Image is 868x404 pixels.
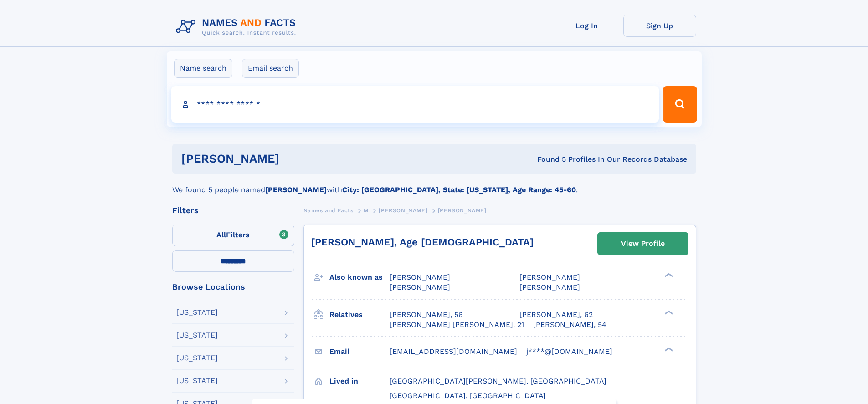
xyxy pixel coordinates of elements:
h1: [PERSON_NAME] [181,153,408,164]
a: [PERSON_NAME] [379,205,427,216]
a: Sign Up [623,15,696,37]
a: [PERSON_NAME], 54 [533,320,606,330]
a: [PERSON_NAME], Age [DEMOGRAPHIC_DATA] [311,236,534,248]
span: [GEOGRAPHIC_DATA], [GEOGRAPHIC_DATA] [390,391,546,400]
span: All [216,230,226,239]
a: [PERSON_NAME] [PERSON_NAME], 21 [390,320,524,330]
b: [PERSON_NAME] [265,185,327,194]
span: [PERSON_NAME] [438,207,487,214]
h3: Lived in [329,373,390,389]
span: [PERSON_NAME] [390,273,450,281]
h3: Email [329,344,390,359]
div: Found 5 Profiles In Our Records Database [408,154,687,164]
div: We found 5 people named with . [172,174,696,195]
span: [PERSON_NAME] [519,283,580,291]
span: [PERSON_NAME] [390,283,450,291]
label: Email search [242,59,299,78]
h3: Also known as [329,270,390,285]
span: [EMAIL_ADDRESS][DOMAIN_NAME] [390,347,517,356]
a: View Profile [598,233,688,255]
div: [US_STATE] [176,354,218,362]
label: Filters [172,225,294,246]
a: Log In [550,15,623,37]
div: ❯ [663,346,673,352]
a: [PERSON_NAME], 62 [519,310,593,320]
div: [US_STATE] [176,332,218,339]
h3: Relatives [329,307,390,322]
span: [PERSON_NAME] [519,273,580,281]
a: M [364,205,369,216]
div: ❯ [663,309,673,315]
a: Names and Facts [303,205,354,216]
img: Logo Names and Facts [172,15,303,39]
div: [US_STATE] [176,309,218,316]
b: City: [GEOGRAPHIC_DATA], State: [US_STATE], Age Range: 45-60 [342,185,576,194]
span: M [364,207,369,214]
button: Search Button [663,86,697,123]
div: [US_STATE] [176,377,218,384]
input: search input [171,86,659,123]
div: View Profile [621,233,665,254]
span: [PERSON_NAME] [379,207,427,214]
label: Name search [174,59,232,78]
div: ❯ [663,272,673,278]
div: Browse Locations [172,283,294,291]
a: [PERSON_NAME], 56 [390,310,463,320]
span: [GEOGRAPHIC_DATA][PERSON_NAME], [GEOGRAPHIC_DATA] [390,377,606,385]
div: Filters [172,206,294,215]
